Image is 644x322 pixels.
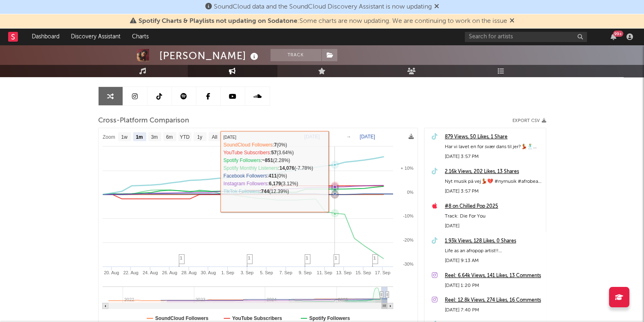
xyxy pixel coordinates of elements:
span: SoundCloud data and the SoundCloud Discovery Assistant is now updating [214,4,432,10]
text: 0% [407,190,413,195]
input: Search for artists [465,32,587,42]
a: Discovery Assistant [65,29,126,45]
a: 1.93k Views, 128 Likes, 0 Shares [445,236,542,246]
text: 24. Aug [143,270,158,275]
a: 2.16k Views, 202 Likes, 13 Shares [445,167,542,177]
text: -30% [403,262,413,266]
div: [DATE] 3:57 PM [445,152,542,162]
span: Spotify Charts & Playlists not updating on Sodatone [138,18,297,24]
a: #8 on Chilled Pop 2025 [445,202,542,211]
text: 6m [166,134,173,140]
div: [DATE] [445,221,542,231]
text: → [346,134,351,140]
div: Har vi lavet en for svær dans til jer?💃🕺🎶 [PERSON_NAME] ikke have gjort det uden seje @STARGIRL #... [445,142,542,152]
text: 1. Sep [221,270,234,275]
span: Dismiss [510,18,514,24]
a: Charts [126,29,154,45]
span: Cross-Platform Comparison [98,116,189,126]
text: -20% [403,238,413,242]
text: 1y [197,134,202,140]
text: YouTube Subscribers [232,315,282,321]
text: 5. Sep [260,270,273,275]
span: : Some charts are now updating. We are continuing to work on the issue [138,18,507,24]
text: 3. Sep [240,270,253,275]
div: [DATE] 9:13 AM [445,256,542,266]
text: SoundCloud Followers [155,315,209,321]
div: Nyt musik på vej💃💔 #nymusik #afrobeat #danskmusik #ungdom #afrodancechallenge [445,177,542,187]
button: 99+ [611,33,616,40]
span: Dismiss [434,4,439,10]
text: Spotify Followers [309,315,350,321]
text: -10% [403,213,413,218]
text: [DATE] [304,134,320,140]
text: 3m [151,134,158,140]
span: 1 [248,255,251,260]
div: [DATE] 3:57 PM [445,187,542,196]
span: 1 [180,255,182,260]
text: 11. Sep [317,270,332,275]
text: All [211,134,217,140]
a: Reel: 12.8k Views, 274 Likes, 16 Comments [445,295,542,305]
div: Life as an afropop artist!! #carllowewannaparty #love #dieforyou #africantiktok #musiciansoftiktok [445,246,542,256]
a: Dashboard [26,29,65,45]
span: 1 [306,255,308,260]
text: 17. Sep [375,270,390,275]
a: Reel: 6.64k Views, 141 Likes, 13 Comments [445,271,542,281]
text: 20. Aug [104,270,119,275]
text: 7. Sep [279,270,292,275]
span: 1 [335,255,337,260]
text: YTD [180,134,189,140]
text: 9. Sep [299,270,312,275]
text: [DATE] [360,134,375,140]
span: 1 [374,255,376,260]
text: + 10% [400,166,413,171]
div: [DATE] 1:20 PM [445,281,542,291]
text: 15. Sep [355,270,371,275]
button: Track [270,49,321,61]
text: Zoom [103,134,115,140]
a: 879 Views, 50 Likes, 1 Share [445,132,542,142]
text: 28. Aug [181,270,196,275]
text: 22. Aug [123,270,138,275]
text: 1w [121,134,127,140]
div: Track: Die For You [445,211,542,221]
div: [DATE] 7:40 PM [445,305,542,315]
text: 1m [136,134,143,140]
text: 26. Aug [162,270,177,275]
button: Export CSV [512,118,546,123]
text: 13. Sep [336,270,352,275]
text: 30. Aug [200,270,215,275]
div: 99 + [613,31,623,37]
div: [PERSON_NAME] [159,49,260,62]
